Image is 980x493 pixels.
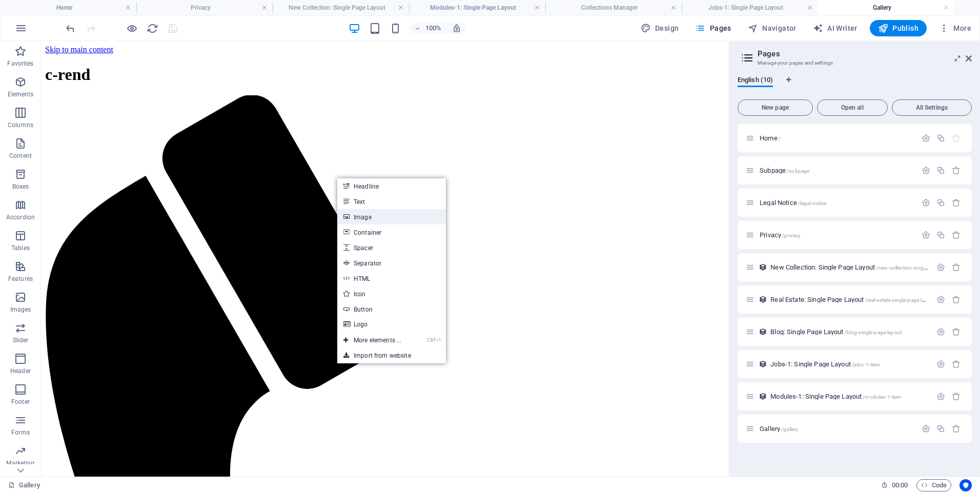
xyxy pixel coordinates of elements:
[758,58,951,68] h3: Manage your pages and settings
[952,231,961,239] div: Remove
[742,105,808,111] span: New page
[12,182,29,191] p: Boxes
[921,479,947,491] span: Code
[767,296,931,303] div: Real Estate: Single Page Layout/real-estate-single-page-layout
[637,20,683,36] div: Design (Ctrl+Alt+Y)
[878,23,918,33] span: Publish
[11,398,30,406] p: Footer
[9,152,32,160] p: Content
[922,134,930,142] div: Settings
[952,295,961,304] div: Remove
[11,428,30,437] p: Forms
[952,424,961,433] div: Remove
[767,361,931,367] div: Jobs-1: Single Page Layout/jobs-1-item
[337,348,446,363] a: Import from website
[410,22,446,34] button: 100%
[738,74,773,88] span: English (10)
[427,337,435,343] i: Ctrl
[936,392,945,401] div: Settings
[845,330,902,335] span: /blog-single-page-layout
[337,194,446,209] a: Text
[8,90,34,98] p: Elements
[337,333,407,348] a: Ctrl⏎More elements ...
[892,99,972,116] button: All Settings
[425,22,442,34] h6: 100%
[952,134,961,142] div: The startpage cannot be deleted
[817,99,888,116] button: Open all
[337,301,446,317] a: Button
[757,199,916,206] div: Legal Notice/legal-notice
[952,198,961,207] div: Remove
[337,317,446,332] a: Logo
[641,23,679,33] span: Design
[935,20,975,36] button: More
[767,393,931,400] div: Modules-1: Single Page Layout/modules-1-item
[691,20,735,36] button: Pages
[865,297,935,303] span: /real-estate-single-page-layout
[922,231,930,239] div: Settings
[757,135,916,141] div: Home/
[759,327,767,336] div: This layout is used as a template for all items (e.g. a blog post) of this collection. The conten...
[936,295,945,304] div: Settings
[64,22,76,34] button: undo
[6,459,34,467] p: Marketing
[452,24,461,33] i: On resize automatically adjust zoom level to fit chosen device.
[8,121,33,129] p: Columns
[809,20,862,36] button: AI Writer
[813,23,857,33] span: AI Writer
[147,23,158,34] i: Reload page
[770,393,902,400] span: Modules-1: Single Page Layout
[936,263,945,272] div: Settings
[759,295,767,304] div: This layout is used as a template for all items (e.g. a blog post) of this collection. The conten...
[759,360,767,368] div: This layout is used as a template for all items (e.g. a blog post) of this collection. The conten...
[822,105,883,111] span: Open all
[870,20,927,36] button: Publish
[779,136,781,141] span: /
[939,23,971,33] span: More
[6,213,35,221] p: Accordion
[876,265,956,271] span: /new-collection-single-page-layout
[818,2,954,13] h4: Gallery
[936,231,945,239] div: Duplicate
[738,76,972,95] div: Language Tabs
[337,178,446,194] a: Headline
[852,362,881,367] span: /jobs-1-item
[760,199,826,207] span: Legal Notice
[13,336,29,344] p: Slider
[770,263,956,271] span: New Collection: Single Page Layout
[436,337,441,343] i: ⏎
[770,296,935,303] span: Real Estate: Single Page Layout
[760,231,801,239] span: Privacy
[337,255,446,271] a: Separator
[767,328,931,335] div: Blog: Single Page Layout/blog-single-page-layout
[782,233,801,238] span: /privacy
[126,22,138,34] button: Click here to leave preview mode and continue editing
[738,99,813,116] button: New page
[922,198,930,207] div: Settings
[899,481,901,489] span: :
[337,224,446,240] a: Container
[337,286,446,301] a: Icon
[881,479,908,491] h6: Session time
[545,2,682,13] h4: Collections Manager
[65,23,76,34] i: Undo: Change pages (Ctrl+Z)
[787,168,809,174] span: /subpage
[892,479,908,491] span: 00 00
[936,198,945,207] div: Duplicate
[759,263,767,272] div: This layout is used as a template for all items (e.g. a blog post) of this collection. The conten...
[7,59,33,68] p: Favorites
[11,244,30,252] p: Tables
[8,275,33,283] p: Features
[952,360,961,368] div: Remove
[136,2,273,13] h4: Privacy
[770,360,880,368] span: Jobs-1: Single Page Layout
[758,49,972,58] h2: Pages
[337,240,446,255] a: Spacer
[760,425,798,433] span: Click to open page
[637,20,683,36] button: Design
[4,4,72,13] a: Skip to main content
[781,426,798,432] span: /gallery
[922,424,930,433] div: Settings
[936,424,945,433] div: Duplicate
[936,327,945,336] div: Settings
